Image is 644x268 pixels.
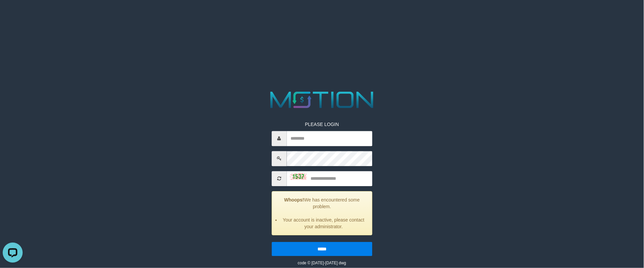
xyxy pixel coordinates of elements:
img: captcha [290,173,307,180]
div: We has encountered some problem. [272,191,372,235]
p: PLEASE LOGIN [272,121,372,128]
button: Open LiveChat chat widget [3,3,23,23]
strong: Whoops! [284,197,304,203]
small: code © [DATE]-[DATE] dwg [298,261,346,265]
li: Your account is inactive, please contact your administrator. [280,217,367,230]
img: MOTION_logo.png [266,89,378,111]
